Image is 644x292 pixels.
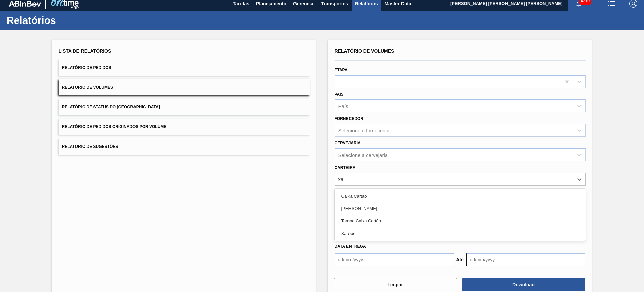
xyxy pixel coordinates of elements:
[338,152,388,158] div: Selecione a cervejaria
[335,244,366,249] span: Data entrega
[62,85,113,90] span: Relatório de Volumes
[334,278,457,291] button: Limpar
[467,253,585,266] input: dd/mm/yyyy
[453,253,467,266] button: Até
[338,128,390,133] div: Selecione o fornecedor
[335,190,586,202] div: Caixa Cartão
[462,278,585,291] button: Download
[62,105,160,109] span: Relatório de Status do [GEOGRAPHIC_DATA]
[335,253,453,266] input: dd/mm/yyyy
[335,68,348,72] label: Etapa
[9,1,41,7] img: TNhmsLtSVTkK8tSr43FrP2fwEKptu5GPRR3wAAAABJRU5ErkJggg==
[62,65,111,70] span: Relatório de Pedidos
[59,79,310,96] button: Relatório de Volumes
[62,144,118,149] span: Relatório de Sugestões
[335,202,586,215] div: [PERSON_NAME]
[59,59,310,76] button: Relatório de Pedidos
[335,48,394,54] span: Relatório de Volumes
[335,165,356,170] label: Carteira
[335,141,361,145] label: Cervejaria
[62,124,167,129] span: Relatório de Pedidos Originados por Volume
[59,119,310,135] button: Relatório de Pedidos Originados por Volume
[59,99,310,115] button: Relatório de Status do [GEOGRAPHIC_DATA]
[335,92,344,97] label: País
[335,227,586,240] div: Xarope
[338,103,348,109] div: País
[7,16,126,24] h1: Relatórios
[335,215,586,227] div: Tampa Caixa Cartão
[335,116,363,121] label: Fornecedor
[59,138,310,155] button: Relatório de Sugestões
[59,48,111,54] span: Lista de Relatórios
